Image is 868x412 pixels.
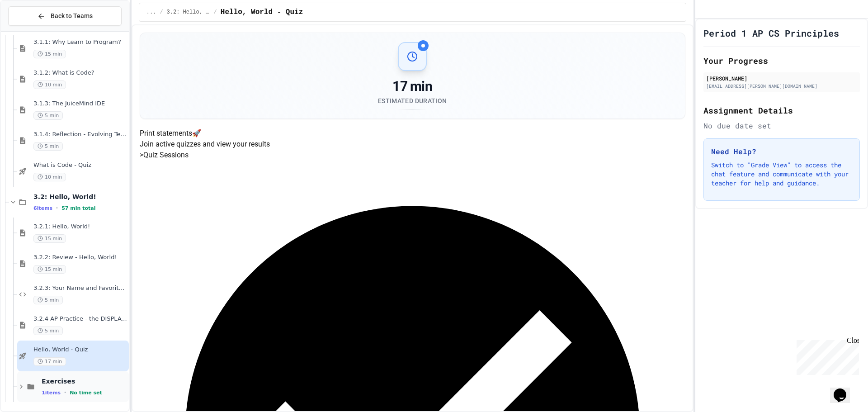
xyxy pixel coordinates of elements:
[711,146,852,157] h3: Need Help?
[33,81,66,89] span: 10 min
[33,265,66,274] span: 15 min
[33,346,127,354] span: Hello, World - Quiz
[214,9,217,16] span: /
[140,139,685,150] p: Join active quizzes and view your results
[64,389,66,396] span: •
[140,128,685,139] h4: Print statements 🚀
[33,234,66,243] span: 15 min
[42,377,127,385] span: Exercises
[70,390,102,396] span: No time set
[703,104,860,117] h2: Assignment Details
[378,78,447,95] div: 17 min
[33,193,127,201] span: 3.2: Hello, World!
[56,204,58,212] span: •
[4,4,62,57] div: Chat with us now!Close
[167,9,210,16] span: 3.2: Hello, World!
[33,327,63,335] span: 5 min
[33,173,66,181] span: 10 min
[33,254,127,261] span: 3.2.2: Review - Hello, World!
[33,142,63,151] span: 5 min
[378,96,447,105] div: Estimated Duration
[33,284,127,292] span: 3.2.3: Your Name and Favorite Movie
[51,11,93,21] span: Back to Teams
[33,296,63,304] span: 5 min
[33,38,127,46] span: 3.1.1: Why Learn to Program?
[221,7,303,18] span: Hello, World - Quiz
[703,27,839,39] h1: Period 1 AP CS Principles
[33,69,127,77] span: 3.1.2: What is Code?
[33,100,127,108] span: 3.1.3: The JuiceMind IDE
[33,223,127,231] span: 3.2.1: Hello, World!
[8,6,122,26] button: Back to Teams
[711,161,852,188] p: Switch to "Grade View" to access the chat feature and communicate with your teacher for help and ...
[42,390,61,396] span: 1 items
[33,131,127,138] span: 3.1.4: Reflection - Evolving Technology
[61,205,95,211] span: 57 min total
[33,357,66,366] span: 17 min
[706,83,857,90] div: [EMAIL_ADDRESS][PERSON_NAME][DOMAIN_NAME]
[33,205,52,211] span: 6 items
[140,150,685,161] h5: > Quiz Sessions
[33,315,127,323] span: 3.2.4 AP Practice - the DISPLAY Procedure
[33,161,127,169] span: What is Code - Quiz
[33,111,63,120] span: 5 min
[33,50,66,58] span: 15 min
[703,120,860,131] div: No due date set
[706,74,857,82] div: [PERSON_NAME]
[160,9,163,16] span: /
[830,376,859,403] iframe: chat widget
[793,336,859,375] iframe: chat widget
[703,54,860,67] h2: Your Progress
[146,9,156,16] span: ...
